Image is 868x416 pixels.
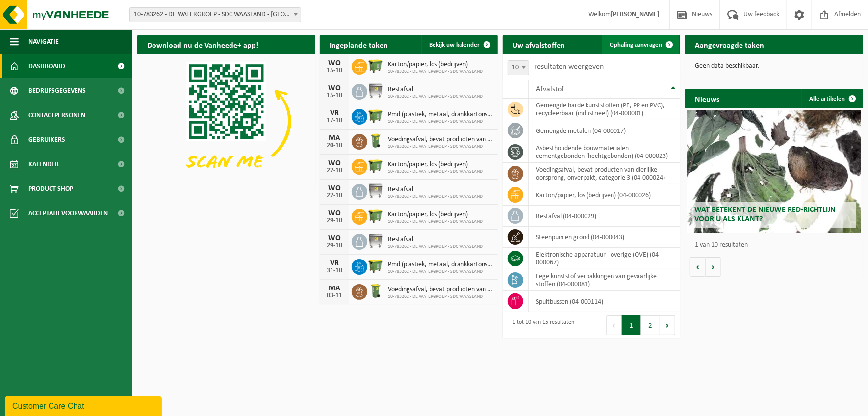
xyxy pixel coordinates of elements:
[367,258,384,274] img: WB-1100-HPE-GN-50
[388,111,493,119] span: Pmd (plastiek, metaal, drankkartons) (bedrijven)
[685,35,774,54] h2: Aangevraagde taken
[325,217,344,224] div: 29-10
[388,94,483,100] span: 10-783262 - DE WATERGROEP - SDC WAASLAND
[325,59,344,67] div: WO
[602,35,679,54] a: Ophaling aanvragen
[137,35,268,54] h2: Download nu de Vanheede+ app!
[388,219,483,225] span: 10-783262 - DE WATERGROEP - SDC WAASLAND
[687,110,861,233] a: Wat betekent de nieuwe RED-richtlijn voor u als klant?
[129,7,301,22] span: 10-783262 - DE WATERGROEP - SDC WAASLAND - LOKEREN
[367,107,384,124] img: WB-1100-HPE-GN-50
[534,63,604,71] label: resultaten weergeven
[325,184,344,192] div: WO
[529,141,681,163] td: asbesthoudende bouwmaterialen cementgebonden (hechtgebonden) (04-000023)
[325,234,344,242] div: WO
[529,99,681,120] td: gemengde harde kunststoffen (PE, PP en PVC), recycleerbaar (industrieel) (04-000001)
[325,242,344,249] div: 29-10
[388,186,483,194] span: Restafval
[28,177,73,201] span: Product Shop
[325,260,344,267] div: VR
[508,314,574,336] div: 1 tot 10 van 15 resultaten
[367,283,384,299] img: WB-0140-HPE-GN-50
[325,142,344,149] div: 20-10
[388,261,493,269] span: Pmd (plastiek, metaal, drankkartons) (bedrijven)
[388,294,493,300] span: 10-783262 - DE WATERGROEP - SDC WAASLAND
[130,8,301,22] span: 10-783262 - DE WATERGROEP - SDC WAASLAND - LOKEREN
[529,269,681,291] td: lege kunststof verpakkingen van gevaarlijke stoffen (04-000081)
[529,184,681,206] td: karton/papier, los (bedrijven) (04-000026)
[610,42,662,48] span: Ophaling aanvragen
[5,394,164,416] iframe: chat widget
[325,285,344,292] div: MA
[388,136,493,144] span: Voedingsafval, bevat producten van dierlijke oorsprong, onverpakt, categorie 3
[325,109,344,117] div: VR
[325,209,344,217] div: WO
[367,82,384,99] img: WB-1100-GAL-GY-02
[325,134,344,142] div: MA
[137,54,315,188] img: Download de VHEPlus App
[536,85,564,93] span: Afvalstof
[367,132,384,149] img: WB-0140-HPE-GN-50
[388,144,493,150] span: 10-783262 - DE WATERGROEP - SDC WAASLAND
[325,84,344,92] div: WO
[695,63,853,70] p: Geen data beschikbaar.
[325,292,344,299] div: 03-11
[367,182,384,199] img: WB-1100-GAL-GY-02
[320,35,398,54] h2: Ingeplande taken
[529,291,681,312] td: spuitbussen (04-000114)
[508,61,529,75] span: 10
[503,35,575,54] h2: Uw afvalstoffen
[388,286,493,294] span: Voedingsafval, bevat producten van dierlijke oorsprong, onverpakt, categorie 3
[641,315,660,335] button: 2
[325,192,344,199] div: 22-10
[325,159,344,167] div: WO
[28,152,59,177] span: Kalender
[28,78,86,103] span: Bedrijfsgegevens
[429,42,480,48] span: Bekijk uw kalender
[367,57,384,74] img: WB-1100-HPE-GN-50
[28,29,59,54] span: Navigatie
[388,61,483,69] span: Karton/papier, los (bedrijven)
[690,257,706,277] button: Vorige
[421,35,497,54] a: Bekijk uw kalender
[694,206,836,223] span: Wat betekent de nieuwe RED-richtlijn voor u als klant?
[388,169,483,175] span: 10-783262 - DE WATERGROEP - SDC WAASLAND
[325,167,344,174] div: 22-10
[706,257,721,277] button: Volgende
[388,244,483,250] span: 10-783262 - DE WATERGROEP - SDC WAASLAND
[388,161,483,169] span: Karton/papier, los (bedrijven)
[529,206,681,227] td: restafval (04-000029)
[388,69,483,75] span: 10-783262 - DE WATERGROEP - SDC WAASLAND
[325,92,344,99] div: 15-10
[388,119,493,125] span: 10-783262 - DE WATERGROEP - SDC WAASLAND
[508,60,529,75] span: 10
[388,211,483,219] span: Karton/papier, los (bedrijven)
[695,242,858,249] p: 1 van 10 resultaten
[529,248,681,269] td: elektronische apparatuur - overige (OVE) (04-000067)
[622,315,641,335] button: 1
[28,54,65,78] span: Dashboard
[325,267,344,274] div: 31-10
[801,89,862,108] a: Alle artikelen
[388,236,483,244] span: Restafval
[367,208,384,224] img: WB-1100-HPE-GN-50
[388,86,483,94] span: Restafval
[367,233,384,249] img: WB-1100-GAL-GY-02
[325,117,344,124] div: 17-10
[28,128,65,152] span: Gebruikers
[388,269,493,275] span: 10-783262 - DE WATERGROEP - SDC WAASLAND
[529,163,681,184] td: voedingsafval, bevat producten van dierlijke oorsprong, onverpakt, categorie 3 (04-000024)
[28,201,108,226] span: Acceptatievoorwaarden
[660,315,675,335] button: Next
[611,11,660,18] strong: [PERSON_NAME]
[606,315,622,335] button: Previous
[388,194,483,200] span: 10-783262 - DE WATERGROEP - SDC WAASLAND
[367,157,384,174] img: WB-1100-HPE-GN-50
[529,227,681,248] td: steenpuin en grond (04-000043)
[28,103,85,128] span: Contactpersonen
[529,120,681,141] td: gemengde metalen (04-000017)
[685,89,729,108] h2: Nieuws
[325,67,344,74] div: 15-10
